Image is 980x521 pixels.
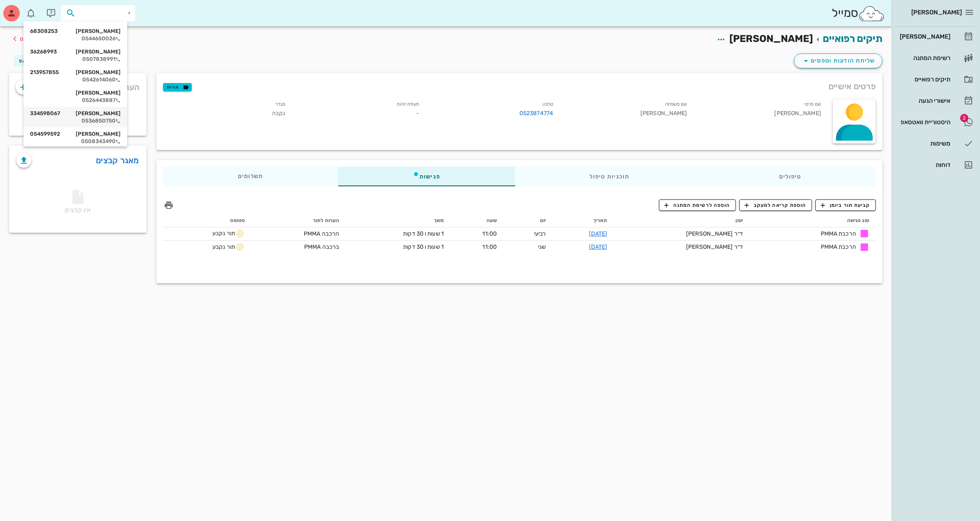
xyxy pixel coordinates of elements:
div: אישורי הגעה [898,97,950,104]
div: [PERSON_NAME] [694,98,828,123]
a: רשימת המתנה [895,48,977,68]
a: תגהיסטוריית וואטסאפ [895,112,977,132]
div: נקבה [158,98,292,123]
span: פרטים אישיים [829,80,876,93]
div: הרכבה PMMA [277,229,339,238]
a: תיקים רפואיים [823,33,882,44]
span: הרכבת PMMA [821,229,856,238]
span: - [416,110,419,117]
div: [PERSON_NAME] [30,28,121,35]
span: תג [960,114,968,122]
span: 054599592 [30,131,60,137]
span: תשלומים [237,174,263,179]
span: שליחת הודעות וטפסים [801,56,875,66]
a: משימות [895,134,977,153]
span: תגיות [167,83,188,91]
div: [PERSON_NAME] [560,98,694,123]
span: הוספה לרשימת המתנה [664,201,730,209]
a: תיקים רפואיים [895,69,977,89]
div: 0507838991 [30,56,121,63]
a: 0523874774 [519,109,553,118]
div: היסטוריית וואטסאפ [898,119,950,125]
th: סוג פגישה [750,214,876,227]
span: הוספת קריאה למעקב [745,201,806,209]
a: [DATE] [589,243,608,250]
span: סוג פגישה [847,218,869,223]
div: תיקים רפואיים [898,76,950,83]
span: לעמוד הקודם [20,35,58,42]
span: 213957855 [30,69,59,76]
small: שם משפחה [665,102,687,107]
span: תור נקבע [212,230,245,237]
th: יומן [614,214,750,227]
div: תוכניות טיפול [514,167,704,186]
div: 0542614060 [30,76,121,83]
div: משימות [898,140,950,147]
span: [PERSON_NAME] [729,33,813,44]
span: 68308253 [30,28,58,35]
div: רביעי [510,229,546,238]
div: 0536850750 [30,118,121,124]
span: תג [24,7,29,12]
span: 1 שעות ו 30 דקות [403,243,444,250]
div: [PERSON_NAME] [30,90,121,96]
a: אישורי הגעה [895,91,977,111]
th: משך [346,214,450,227]
div: פגישות [338,167,515,186]
small: טלפון [543,102,554,107]
button: קביעת תור ביומן [815,199,876,211]
div: [PERSON_NAME] [30,49,121,55]
div: דוחות [898,162,950,168]
img: SmileCloud logo [858,5,885,22]
span: תור נקבע [212,243,245,250]
button: תגיות [163,83,192,91]
span: שעה [487,218,497,223]
small: תעודת זהות [397,102,419,107]
span: הרכבת PMMA [821,243,856,251]
div: ברכבה PMMA [277,243,339,251]
span: אין קבצים [65,192,91,214]
span: 11:00 [483,230,497,237]
th: תאריך [553,214,614,227]
div: [PERSON_NAME] [30,131,121,137]
span: 11:00 [483,243,497,250]
th: יום [503,214,552,227]
span: קביעת תור ביומן [821,201,870,209]
a: דוחות [895,155,977,175]
span: היסטוריית וואטסאפ [19,58,67,64]
th: סטטוס [163,214,251,227]
div: שני [510,243,546,251]
div: 0526443887 [30,97,121,104]
button: היסטוריית וואטסאפ [14,55,79,67]
div: טיפולים [704,167,876,186]
th: שעה [450,214,503,227]
a: [PERSON_NAME] [895,27,977,46]
a: מאגר קבצים [96,154,139,167]
div: ד״ר [PERSON_NAME] [620,243,743,251]
span: יומן [736,218,743,223]
div: [PERSON_NAME] [30,69,121,76]
div: רשימת המתנה [898,55,950,61]
div: [PERSON_NAME] [898,33,950,40]
div: הערות [9,73,147,97]
th: הערות לתור [251,214,346,227]
small: מגדר [275,102,285,107]
span: תאריך [593,218,608,223]
div: 0508343490 [30,138,121,145]
div: 0544650026 [30,35,121,42]
span: סטטוס [230,218,245,223]
small: שם פרטי [804,102,821,107]
span: 1 שעות ו 30 דקות [403,230,444,237]
span: יום [540,218,546,223]
div: סמייל [832,5,885,22]
button: הוספה לרשימת המתנה [659,199,736,211]
span: [PERSON_NAME] [911,9,962,16]
span: 334598067 [30,110,60,117]
span: 36268993 [30,49,57,55]
div: [PERSON_NAME] [30,110,121,117]
button: הוספת קריאה למעקב [739,199,812,211]
button: לעמוד הקודם [10,31,58,46]
div: ד״ר [PERSON_NAME] [620,229,743,238]
a: [DATE] [589,230,608,237]
span: משך [434,218,444,223]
